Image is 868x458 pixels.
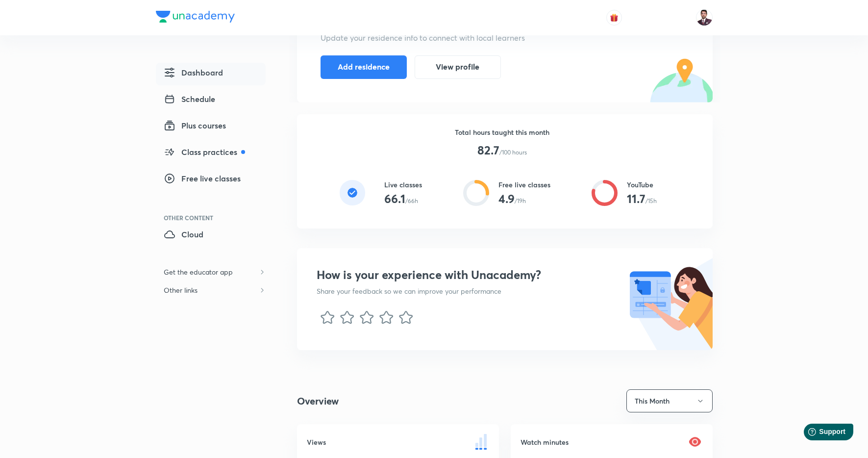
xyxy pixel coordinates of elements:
p: /66h [405,197,418,205]
h4: Overview [297,394,339,408]
p: /100 hours [499,148,527,157]
button: This Month [626,389,713,412]
h5: Update your residence info to connect with local learners [321,32,689,44]
p: Share your feedback so we can improve your performance [317,286,541,296]
img: nps illustration [627,248,713,350]
a: Schedule [156,89,266,112]
span: Plus courses [164,120,226,131]
img: Company Logo [156,11,235,23]
span: Cloud [164,229,203,240]
a: Dashboard [156,63,266,85]
h6: Watch minutes [521,437,569,447]
h6: Views [307,437,326,447]
h6: Free live classes [498,179,550,190]
h6: Total hours taught this month [455,127,549,137]
img: Pawan Chandani [696,9,713,26]
h3: 4.9 [498,192,515,206]
h6: Live classes [384,179,422,190]
a: Cloud [156,225,266,247]
h6: YouTube [627,179,657,190]
h3: How is your experience with Unacademy? [317,268,541,282]
h6: Other links [156,281,205,299]
h6: Get the educator app [156,263,241,281]
button: View profile [415,55,501,79]
span: Free live classes [164,173,241,184]
h3: 11.7 [627,192,645,206]
a: Class practices [156,142,266,165]
a: Free live classes [156,169,266,191]
p: /15h [645,197,657,205]
span: Schedule [164,93,215,105]
p: /19h [515,197,526,205]
span: Dashboard [164,67,223,78]
a: Plus courses [156,116,266,138]
h3: 66.1 [384,192,405,206]
iframe: Help widget launcher [781,420,857,447]
button: Add residence [321,55,407,79]
div: Other Content [164,215,266,221]
a: Company Logo [156,11,235,25]
h3: 82.7 [477,143,499,157]
img: avatar [610,13,619,22]
span: Class practices [164,146,245,158]
button: avatar [606,10,622,25]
